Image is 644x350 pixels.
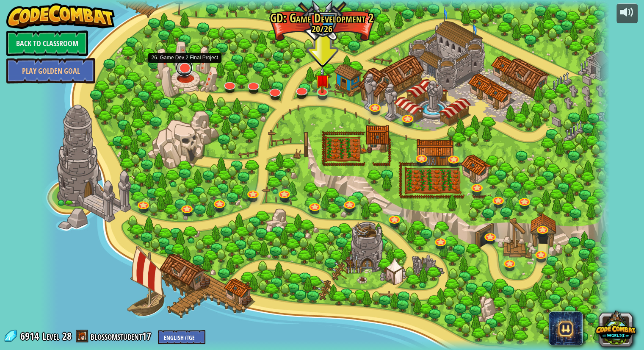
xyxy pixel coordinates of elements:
span: 28 [62,329,72,343]
span: 6914 [20,329,41,343]
a: Play Golden Goal [6,58,95,83]
img: level-banner-unstarted.png [315,67,330,93]
button: Adjust volume [616,3,638,23]
img: CodeCombat - Learn how to code by playing a game [6,3,115,29]
a: Back to Classroom [6,31,88,56]
span: Level [42,329,59,343]
a: blossomstudent17 [91,329,154,343]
